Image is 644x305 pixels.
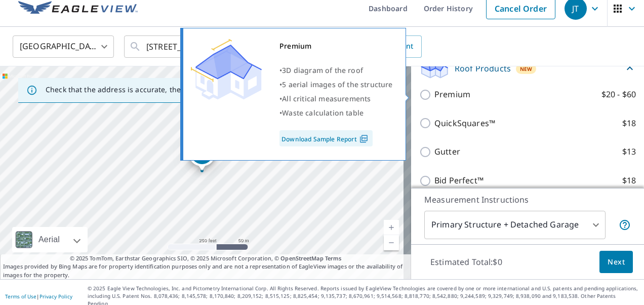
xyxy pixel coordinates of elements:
[35,227,63,252] div: Aerial
[191,39,262,100] img: Premium
[419,56,636,80] div: Roof ProductsNew
[282,108,364,118] span: Waste calculation table
[146,32,291,61] input: Search by address or latitude-longitude
[434,88,470,101] p: Premium
[279,92,393,106] div: •
[282,80,392,89] span: 5 aerial images of the structure
[520,65,533,73] span: New
[351,40,413,53] span: Upload Blueprint
[18,1,138,16] img: EV Logo
[434,117,495,130] p: QuickSquares™
[12,227,88,252] div: Aerial
[384,220,399,235] a: Current Level 17, Zoom In
[282,65,363,75] span: 3D diagram of the roof
[434,145,460,158] p: Gutter
[384,235,399,250] a: Current Level 17, Zoom Out
[622,145,636,158] p: $13
[601,88,636,101] p: $20 - $60
[282,94,371,103] span: All critical measurements
[279,78,393,92] div: •
[279,63,393,78] div: •
[424,194,631,206] p: Measurement Instructions
[622,117,636,130] p: $18
[5,293,72,299] p: |
[279,106,393,120] div: •
[46,85,337,94] p: Check that the address is accurate, then drag the marker over the correct structure.
[13,32,114,61] div: [GEOGRAPHIC_DATA]
[39,293,72,300] a: Privacy Policy
[608,256,625,269] span: Next
[455,62,511,74] p: Roof Products
[434,174,484,187] p: Bid Perfect™
[622,174,636,187] p: $18
[279,130,373,146] a: Download Sample Report
[70,254,342,263] span: © 2025 TomTom, Earthstar Geographics SIO, © 2025 Microsoft Corporation, ©
[599,251,633,274] button: Next
[279,39,393,53] div: Premium
[357,134,371,143] img: Pdf Icon
[280,254,323,262] a: OpenStreetMap
[424,211,606,239] div: Primary Structure + Detached Garage
[5,293,36,300] a: Terms of Use
[422,251,510,273] p: Estimated Total: $0
[325,254,342,262] a: Terms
